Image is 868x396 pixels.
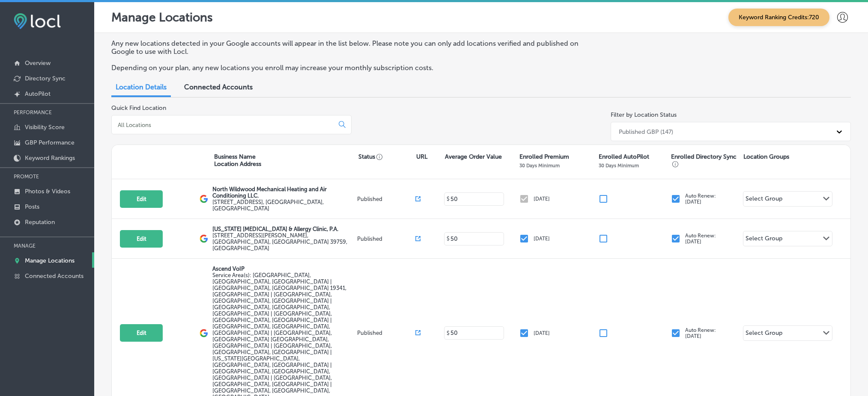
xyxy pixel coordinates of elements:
p: Overview [25,59,51,67]
label: [STREET_ADDRESS][PERSON_NAME] , [GEOGRAPHIC_DATA], [GEOGRAPHIC_DATA] 39759, [GEOGRAPHIC_DATA] [212,232,355,251]
div: Published GBP (147) [619,128,673,135]
span: Keyword Ranking Credits: 720 [728,9,829,26]
p: $ [447,330,450,336]
div: Select Group [746,329,782,339]
p: Enrolled Premium [519,153,569,160]
img: logo [200,329,208,337]
p: Auto Renew: [DATE] [685,233,716,245]
img: fda3e92497d09a02dc62c9cd864e3231.png [14,13,61,29]
p: Auto Renew: [DATE] [685,327,716,339]
button: Edit [120,230,163,248]
p: [US_STATE] [MEDICAL_DATA] & Allergy Clinic, P.A. [212,226,355,232]
p: Connected Accounts [25,272,84,280]
p: Photos & Videos [25,188,70,195]
p: Status [358,153,416,160]
p: Depending on your plan, any new locations you enroll may increase your monthly subscription costs. [111,64,592,72]
p: [DATE] [534,236,550,242]
p: GBP Performance [25,139,75,146]
button: Edit [120,190,163,208]
label: [STREET_ADDRESS] , [GEOGRAPHIC_DATA], [GEOGRAPHIC_DATA] [212,199,355,212]
p: Directory Sync [25,75,66,82]
p: Any new locations detected in your Google accounts will appear in the list below. Please note you... [111,39,592,56]
span: Connected Accounts [184,83,253,91]
input: All Locations [117,121,332,129]
div: Select Group [746,235,782,245]
p: Reputation [25,219,55,226]
p: [DATE] [534,196,550,202]
p: Manage Locations [25,257,75,264]
p: 30 Days Minimum [599,163,639,168]
img: logo [200,195,208,203]
p: Posts [25,203,39,210]
p: 30 Days Minimum [519,163,560,168]
p: North Wildwood Mechanical Heating and Air Conditioning LLC. [212,186,355,199]
p: Enrolled AutoPilot [599,153,649,160]
p: Average Order Value [445,153,502,160]
p: $ [447,196,450,202]
div: Select Group [746,195,782,205]
p: AutoPilot [25,90,51,98]
p: [DATE] [534,330,550,336]
button: Edit [120,324,163,342]
p: Manage Locations [111,10,213,24]
p: Business Name Location Address [214,153,261,168]
label: Filter by Location Status [611,111,677,118]
p: Published [357,236,415,242]
p: Published [357,196,415,202]
label: Quick Find Location [111,104,166,112]
p: Ascend VoIP [212,266,355,272]
p: Published [357,330,415,336]
p: Location Groups [743,153,789,160]
img: logo [200,234,208,243]
p: Visibility Score [25,124,65,131]
p: Keyword Rankings [25,154,75,162]
p: Enrolled Directory Sync [671,153,739,168]
span: Location Details [116,83,167,91]
p: URL [416,153,427,160]
p: $ [447,236,450,242]
p: Auto Renew: [DATE] [685,193,716,205]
